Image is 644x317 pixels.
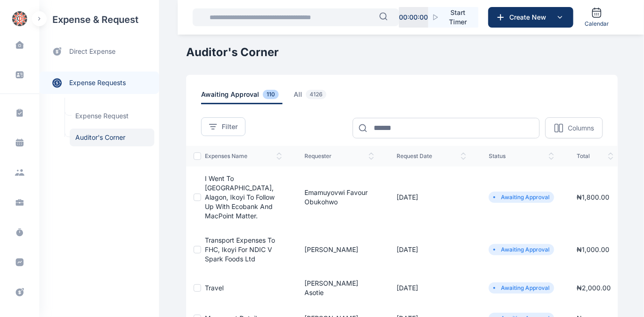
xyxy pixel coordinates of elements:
[577,193,609,201] span: ₦ 1,800.00
[445,8,471,27] span: Start Timer
[399,13,428,22] p: 00 : 00 : 00
[577,152,614,160] span: total
[39,64,159,94] div: expense requests
[201,90,282,104] span: awaiting approval
[70,129,154,146] a: Auditor's Corner
[222,122,238,131] span: Filter
[201,117,246,136] button: Filter
[397,152,466,160] span: request date
[489,152,554,160] span: status
[585,20,609,28] span: Calendar
[492,194,550,201] li: Awaiting Approval
[306,90,326,99] span: 4126
[205,152,282,160] span: expenses Name
[205,236,275,263] a: Transport Expenses to FHC, Ikoyi for NDIC V Spark Foods Ltd
[428,7,478,28] button: Start Timer
[568,123,594,133] p: Columns
[545,117,603,138] button: Columns
[293,166,385,228] td: Emamuyovwi Favour Obukohwo
[492,246,550,253] li: Awaiting Approval
[488,7,573,28] button: Create New
[293,271,385,305] td: [PERSON_NAME] Asotie
[506,13,554,22] span: Create New
[70,107,154,125] a: Expense Request
[201,90,294,104] a: awaiting approval110
[205,174,275,220] a: I went to [GEOGRAPHIC_DATA], Alagon, Ikoyi to follow up with Ecobank and MacPoint Matter.
[294,90,330,104] span: all
[294,90,341,104] a: all4126
[577,284,611,292] span: ₦ 2,000.00
[385,271,478,305] td: [DATE]
[304,152,374,160] span: Requester
[293,228,385,271] td: [PERSON_NAME]
[385,228,478,271] td: [DATE]
[39,72,159,94] a: expense requests
[263,90,279,99] span: 110
[577,245,609,253] span: ₦ 1,000.00
[186,45,618,60] h1: Auditor's Corner
[385,166,478,228] td: [DATE]
[205,284,224,292] a: Travel
[39,39,159,64] a: direct expense
[581,3,613,31] a: Calendar
[69,47,116,57] span: direct expense
[492,284,550,292] li: Awaiting Approval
